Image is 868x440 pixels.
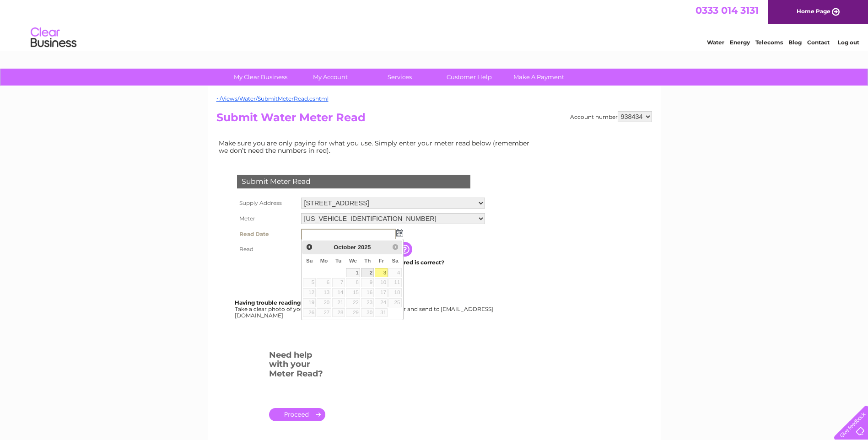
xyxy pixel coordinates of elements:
a: ~/Views/Water/SubmitMeterRead.cshtml [216,95,329,102]
h2: Submit Water Meter Read [216,111,652,129]
img: ... [396,229,403,236]
span: October [334,244,356,251]
span: Monday [320,258,328,263]
a: Blog [788,39,802,46]
a: Prev [304,242,314,252]
span: Saturday [392,258,399,263]
span: 2025 [358,244,371,251]
span: Wednesday [349,258,357,263]
td: Make sure you are only paying for what you use. Simply enter your meter read below (remember we d... [216,137,537,156]
a: Services [362,69,437,86]
span: Friday [379,258,384,263]
a: Energy [730,39,750,46]
a: Make A Payment [501,69,577,86]
a: My Clear Business [223,69,298,86]
a: 2 [361,268,374,277]
a: My Account [292,69,368,86]
a: 3 [375,268,388,277]
span: Tuesday [335,258,341,263]
a: Water [707,39,724,46]
div: Take a clear photo of your readings, tell us which supply it's for and send to [EMAIL_ADDRESS][DO... [235,300,495,318]
div: Account number [570,111,652,122]
a: Contact [807,39,830,46]
th: Supply Address [235,195,299,211]
div: Submit Meter Read [237,175,470,188]
span: Prev [306,243,313,251]
img: logo.png [30,24,77,52]
span: Sunday [306,258,313,263]
th: Read Date [235,226,299,242]
input: Information [398,242,414,257]
a: Telecoms [755,39,783,46]
a: Log out [838,39,859,46]
span: Thursday [364,258,371,263]
th: Read [235,242,299,257]
a: 0333 014 3131 [695,5,759,16]
b: Having trouble reading your meter? [235,299,337,306]
div: Clear Business is a trading name of Verastar Limited (registered in [GEOGRAPHIC_DATA] No. 3667643... [218,5,651,44]
td: Are you sure the read you have entered is correct? [299,257,487,268]
a: . [269,408,325,421]
a: 1 [346,268,361,277]
a: Customer Help [431,69,507,86]
th: Meter [235,211,299,226]
h3: Need help with your Meter Read? [269,349,325,383]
